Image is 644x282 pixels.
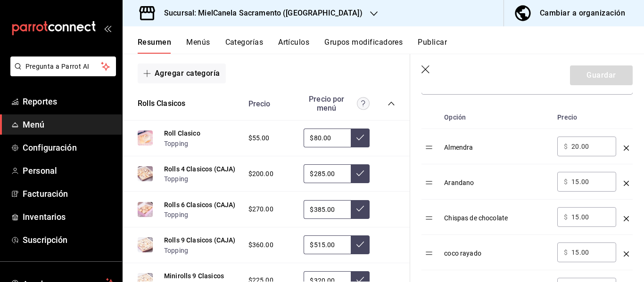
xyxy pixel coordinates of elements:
button: Menús [186,38,210,54]
button: Topping [164,246,188,255]
button: Publicar [418,38,447,54]
span: $270.00 [248,204,273,214]
th: Opción [440,106,553,129]
th: Precio [553,106,620,129]
button: Minirolls 9 Clasicos [164,271,224,281]
button: Pregunta a Parrot AI [10,56,116,76]
h3: Sucursal: MielCanela Sacramento ([GEOGRAPHIC_DATA]) [157,8,363,19]
button: Topping [164,139,188,148]
a: Pregunta a Parrot AI [7,68,116,78]
span: $ [564,178,568,185]
span: Inventarios [23,210,115,223]
button: Grupos modificadores [324,38,403,54]
span: $360.00 [248,240,273,250]
div: Precio [239,99,299,108]
input: Sin ajuste [304,164,351,183]
input: Sin ajuste [304,235,351,254]
img: Preview [138,202,153,217]
img: Preview [138,166,153,181]
span: $ [564,214,568,220]
span: Suscripción [23,234,115,246]
span: Configuración [23,141,115,154]
div: Arandano [444,172,550,187]
div: Almendra [444,137,550,152]
div: coco rayado [444,242,550,258]
span: Facturación [23,187,115,200]
span: Personal [23,164,115,177]
button: Roll Clasico [164,129,200,138]
div: Cambiar a organización [540,7,625,20]
button: Topping [164,174,188,184]
button: Categorías [225,38,264,54]
div: Chispas de chocolate [444,207,550,223]
button: collapse-category-row [388,100,395,107]
img: Preview [138,237,153,252]
span: $ [564,143,568,150]
button: Rolls Clasicos [138,98,185,109]
span: $200.00 [248,169,273,179]
input: Sin ajuste [304,129,351,147]
span: $ [564,249,568,256]
button: Agregar categoría [138,64,226,83]
span: Menú [23,118,115,131]
span: Pregunta a Parrot AI [25,62,101,72]
button: Resumen [138,38,171,54]
img: Preview [138,130,153,145]
button: Artículos [278,38,309,54]
button: Rolls 4 Clasicos (CAJA) [164,164,235,174]
span: Reportes [23,95,115,108]
button: open_drawer_menu [104,24,111,32]
div: navigation tabs [138,38,644,54]
input: Sin ajuste [304,200,351,219]
button: Rolls 9 Clasicos (CAJA) [164,235,235,245]
div: Precio por menú [304,95,370,113]
button: Rolls 6 Clasicos (CAJA) [164,200,235,209]
span: $55.00 [248,133,270,143]
button: Topping [164,210,188,219]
